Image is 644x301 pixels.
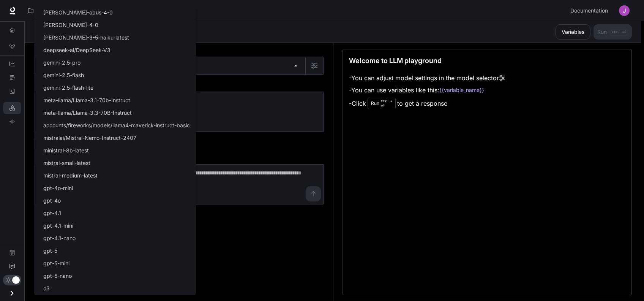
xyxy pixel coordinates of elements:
p: gpt-5-mini [43,259,69,267]
p: gemini-2.5-flash-lite [43,84,93,92]
p: accounts/fireworks/models/llama4-maverick-instruct-basic [43,121,190,129]
p: ministral-8b-latest [43,146,89,154]
p: [PERSON_NAME]-3-5-haiku-latest [43,33,129,41]
p: gpt-5 [43,247,57,255]
p: gpt-4.1-mini [43,222,73,230]
p: meta-llama/Llama-3.3-70B-Instruct [43,109,132,117]
p: gpt-5-nano [43,272,72,280]
p: mistralai/Mistral-Nemo-Instruct-2407 [43,134,136,142]
p: deepseek-ai/DeepSeek-V3 [43,46,110,54]
p: [PERSON_NAME]-4-0 [43,21,98,29]
p: gpt-4o [43,196,61,204]
p: mistral-small-latest [43,159,90,167]
p: meta-llama/Llama-3.1-70b-Instruct [43,96,130,104]
p: o3 [43,284,50,292]
p: gpt-4.1-nano [43,234,76,242]
p: gpt-4o-mini [43,184,73,192]
p: gemini-2.5-flash [43,71,84,79]
p: [PERSON_NAME]-opus-4-0 [43,8,113,16]
p: mistral-medium-latest [43,171,98,179]
p: gpt-4.1 [43,209,61,217]
p: gemini-2.5-pro [43,59,80,67]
